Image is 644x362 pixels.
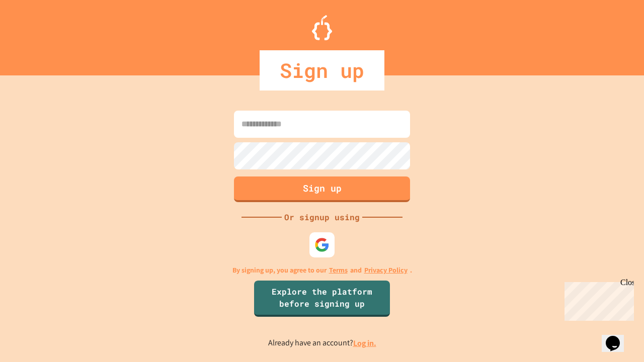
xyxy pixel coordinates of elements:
[268,337,376,349] p: Already have an account?
[282,211,362,223] div: Or signup using
[4,4,69,64] div: Chat with us now!Close
[353,338,376,348] a: Log in.
[312,15,332,40] img: Logo.svg
[364,265,408,276] a: Privacy Policy
[602,322,634,352] iframe: chat widget
[234,176,410,202] button: Sign up
[560,278,634,321] iframe: chat widget
[232,265,412,276] p: By signing up, you agree to our and .
[260,50,384,90] div: Sign up
[254,281,390,317] a: Explore the platform before signing up
[329,265,348,276] a: Terms
[314,237,330,252] img: google-icon.svg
